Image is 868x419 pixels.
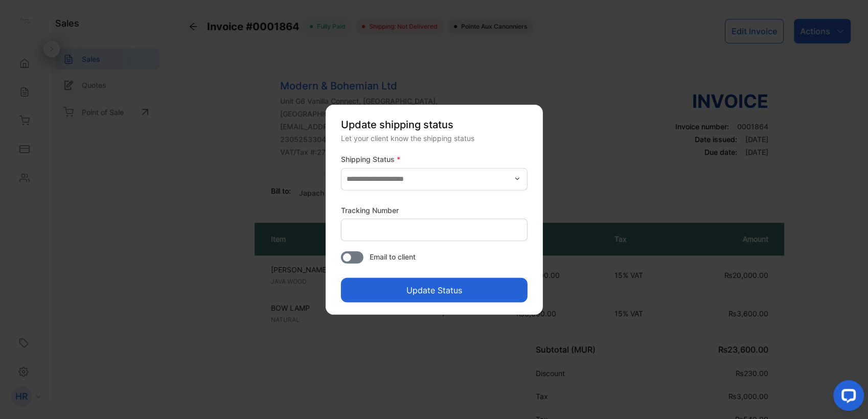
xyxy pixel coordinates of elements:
[341,204,399,215] label: Tracking Number
[370,251,416,262] span: Email to client
[341,277,528,302] button: Update Status
[341,133,528,144] div: Let your client know the shipping status
[341,117,528,132] p: Update shipping status
[825,376,868,419] iframe: LiveChat chat widget
[341,154,528,165] label: Shipping Status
